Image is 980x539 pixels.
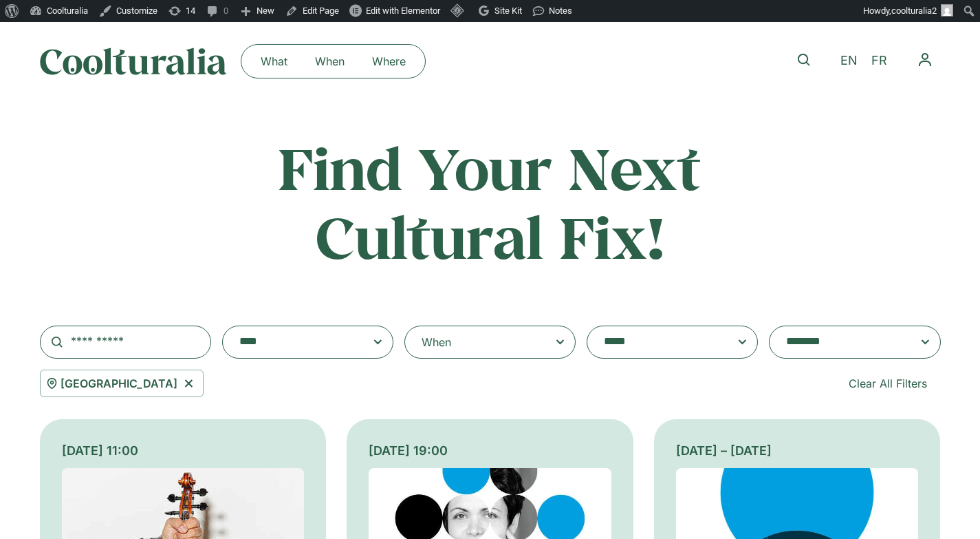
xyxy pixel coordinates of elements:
[62,441,305,460] div: [DATE] 11:00
[369,441,611,460] div: [DATE] 19:00
[301,50,358,72] a: When
[358,50,420,72] a: Where
[834,51,864,71] a: EN
[909,44,941,76] nav: Menu
[422,334,451,350] div: When
[786,332,896,352] textarea: Search
[835,370,941,397] a: Clear All Filters
[61,375,177,392] span: [GEOGRAPHIC_DATA]
[220,134,761,271] h2: Find Your Next Cultural Fix!
[239,332,349,352] textarea: Search
[849,375,927,392] span: Clear All Filters
[676,441,919,460] div: [DATE] – [DATE]
[871,54,887,68] span: FR
[604,332,714,352] textarea: Search
[247,50,420,72] nav: Menu
[494,6,522,16] span: Site Kit
[366,6,440,16] span: Edit with Elementor
[864,51,894,71] a: FR
[909,44,941,76] button: Menu Toggle
[247,50,301,72] a: What
[840,54,858,68] span: EN
[891,6,937,16] span: coolturalia2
